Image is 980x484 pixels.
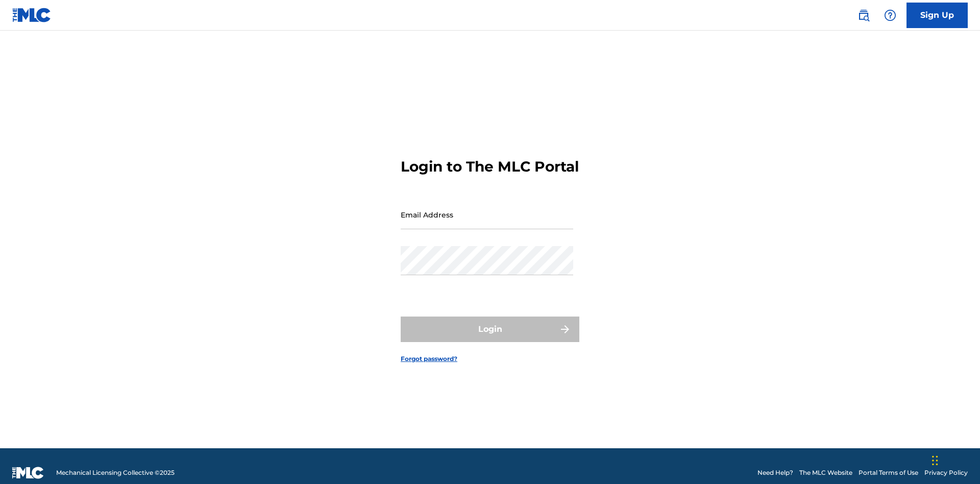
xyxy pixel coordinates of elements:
h3: Login to The MLC Portal [401,158,579,176]
img: search [857,9,870,21]
img: MLC Logo [12,8,52,22]
span: Mechanical Licensing Collective © 2025 [56,468,175,477]
img: help [884,9,896,21]
a: Portal Terms of Use [859,468,918,477]
a: Public Search [853,5,874,26]
img: logo [12,467,44,479]
a: Forgot password? [401,354,457,364]
div: Drag [932,445,938,476]
a: The MLC Website [799,468,852,477]
a: Privacy Policy [924,468,968,477]
div: Help [880,5,900,26]
a: Sign Up [906,3,968,28]
iframe: Chat Widget [929,435,980,484]
a: Need Help? [757,468,793,477]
